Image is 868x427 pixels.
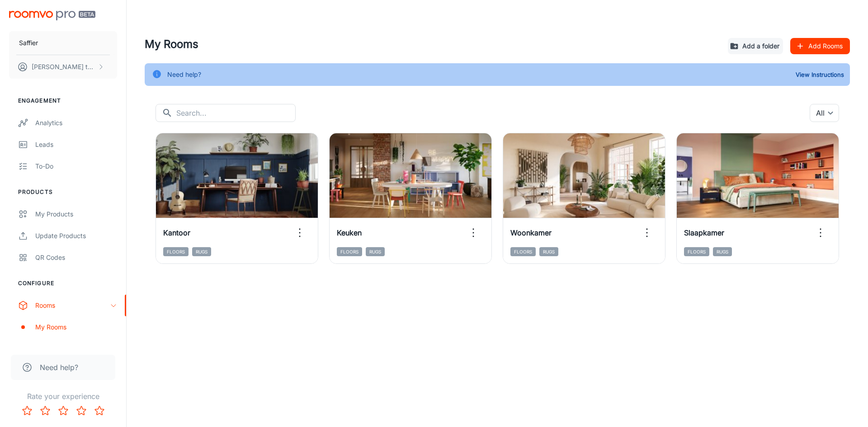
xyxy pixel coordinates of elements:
[337,247,362,256] span: Floors
[35,253,117,263] div: QR Codes
[9,31,117,55] button: Saffier
[163,247,189,256] span: Floors
[35,140,117,150] div: Leads
[35,209,117,219] div: My Products
[684,247,709,256] span: Floors
[192,247,211,256] span: Rugs
[810,104,839,122] div: All
[790,38,850,54] button: Add Rooms
[9,11,95,20] img: Roomvo PRO Beta
[163,227,190,238] h6: Kantoor
[35,231,117,241] div: Update Products
[684,227,724,238] h6: Slaapkamer
[9,55,117,79] button: [PERSON_NAME] ten Broeke
[713,247,732,256] span: Rugs
[337,227,362,238] h6: Keuken
[35,118,117,128] div: Analytics
[145,36,721,52] h4: My Rooms
[510,247,536,256] span: Floors
[366,247,385,256] span: Rugs
[510,227,552,238] h6: Woonkamer
[793,68,846,81] button: View Instructions
[176,104,296,122] input: Search...
[539,247,558,256] span: Rugs
[167,66,201,83] div: Need help?
[35,161,117,171] div: To-do
[32,62,95,72] p: [PERSON_NAME] ten Broeke
[728,38,783,54] button: Add a folder
[19,38,38,48] p: Saffier
[35,300,110,310] div: Rooms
